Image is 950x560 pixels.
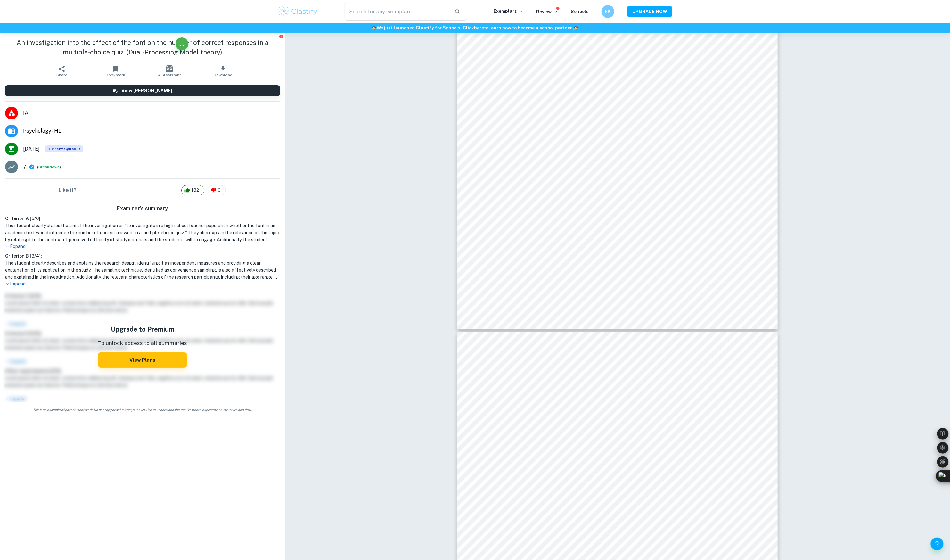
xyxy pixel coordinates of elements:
[89,62,143,80] button: Bookmark
[372,25,377,30] span: 🏫
[188,187,202,194] span: 182
[38,164,60,170] button: Breakdown
[45,145,83,152] div: This exemplar is based on the current syllabus. Feel free to refer to it for inspiration/ideas wh...
[23,145,40,153] span: [DATE]
[571,9,589,14] a: Schools
[98,325,187,334] h5: Upgrade to Premium
[5,222,280,243] h1: The student clearly states the aim of the investigation as "to investigate in a high school teach...
[176,37,188,50] button: Fullscreen
[474,25,484,30] a: here
[181,185,204,195] div: 182
[59,186,77,194] h6: Like it?
[98,352,187,368] button: View Plans
[23,109,280,117] span: IA
[931,538,944,550] button: Help and Feedback
[573,25,579,30] span: 🏫
[494,8,523,15] p: Exemplars
[37,164,61,170] span: ( )
[604,8,612,15] h6: FK
[166,65,173,72] img: AI Assistant
[627,6,672,17] button: UPGRADE NOW
[5,38,280,57] h1: An investigation into the effect of the font on the number of correct responses in a multiple-cho...
[214,187,224,194] span: 9
[214,73,233,77] span: Download
[5,85,280,96] button: View [PERSON_NAME]
[5,215,280,222] h6: Criterion A [ 5 / 6 ]:
[278,5,318,18] img: Clastify logo
[3,408,283,412] span: This is an example of past student work. Do not copy or submit as your own. Use to understand the...
[121,87,172,94] h6: View [PERSON_NAME]
[23,163,26,171] p: 7
[345,3,449,21] input: Search for any exemplars...
[98,339,187,348] p: To unlock access to all summaries
[1,24,949,31] h6: We just launched Clastify for Schools. Click to learn how to become a school partner.
[5,243,280,250] p: Expand
[23,127,280,135] span: Psychology - HL
[5,259,280,281] h1: The student clearly describes and explains the research design, identifying it as independent mea...
[208,185,226,195] div: 9
[143,62,196,80] button: AI Assistant
[602,5,614,18] button: FK
[3,205,283,212] h6: Examiner's summary
[158,73,181,77] span: AI Assistant
[5,281,280,287] p: Expand
[196,62,250,80] button: Download
[35,62,89,80] button: Share
[106,73,125,77] span: Bookmark
[5,252,280,259] h6: Criterion B [ 3 / 4 ]:
[279,34,284,39] button: Report issue
[45,145,83,152] span: Current Syllabus
[56,73,67,77] span: Share
[536,8,558,15] p: Review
